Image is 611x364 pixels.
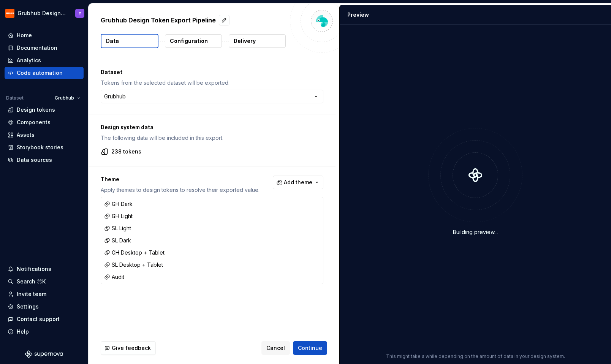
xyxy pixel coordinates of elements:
[5,288,84,300] a: Invite team
[347,11,369,19] div: Preview
[165,34,222,48] button: Configuration
[101,79,323,87] p: Tokens from the selected dataset will be exported.
[55,95,74,101] span: Grubhub
[298,344,322,352] span: Continue
[17,9,66,17] div: Grubhub Design System
[5,29,84,41] a: Home
[104,200,133,208] div: GH Dark
[111,148,141,155] p: 238 tokens
[17,44,57,52] div: Documentation
[5,42,84,54] a: Documentation
[261,341,290,355] button: Cancel
[101,68,323,76] p: Dataset
[104,237,131,244] div: SL Dark
[17,106,55,114] div: Design tokens
[273,176,323,189] button: Add theme
[17,315,60,323] div: Contact support
[101,16,216,25] p: Grubhub Design Token Export Pipeline
[234,37,256,45] p: Delivery
[104,273,124,281] div: Audit
[5,275,84,288] button: Search ⌘K
[112,344,151,352] span: Give feedback
[101,123,323,131] p: Design system data
[79,10,81,16] div: Y
[5,9,14,18] img: 4e8d6f31-f5cf-47b4-89aa-e4dec1dc0822.png
[101,341,156,355] button: Give feedback
[51,93,84,103] button: Grubhub
[17,144,63,151] div: Storybook stories
[5,116,84,128] a: Components
[17,290,46,298] div: Invite team
[101,134,323,142] p: The following data will be included in this export.
[17,32,32,39] div: Home
[229,34,286,48] button: Delivery
[5,129,84,141] a: Assets
[5,301,84,313] a: Settings
[17,156,52,164] div: Data sources
[386,353,565,359] p: This might take a while depending on the amount of data in your design system.
[101,176,260,183] p: Theme
[104,249,165,256] div: GH Desktop + Tablet
[17,119,51,126] div: Components
[5,313,84,325] button: Contact support
[25,350,63,358] svg: Supernova Logo
[17,328,29,336] div: Help
[106,37,119,45] p: Data
[293,341,327,355] button: Continue
[17,303,39,310] div: Settings
[17,278,46,285] div: Search ⌘K
[6,95,24,101] div: Dataset
[5,263,84,275] button: Notifications
[2,5,87,21] button: Grubhub Design SystemY
[5,67,84,79] a: Code automation
[5,104,84,116] a: Design tokens
[5,154,84,166] a: Data sources
[17,69,63,77] div: Code automation
[104,225,131,232] div: SL Light
[104,261,163,269] div: SL Desktop + Tablet
[453,228,498,236] div: Building preview...
[104,212,133,220] div: GH Light
[170,37,208,45] p: Configuration
[17,265,51,273] div: Notifications
[266,344,285,352] span: Cancel
[5,141,84,154] a: Storybook stories
[17,131,35,139] div: Assets
[284,179,312,186] span: Add theme
[5,54,84,66] a: Analytics
[101,186,260,194] p: Apply themes to design tokens to resolve their exported value.
[5,326,84,338] button: Help
[101,34,158,48] button: Data
[17,57,41,64] div: Analytics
